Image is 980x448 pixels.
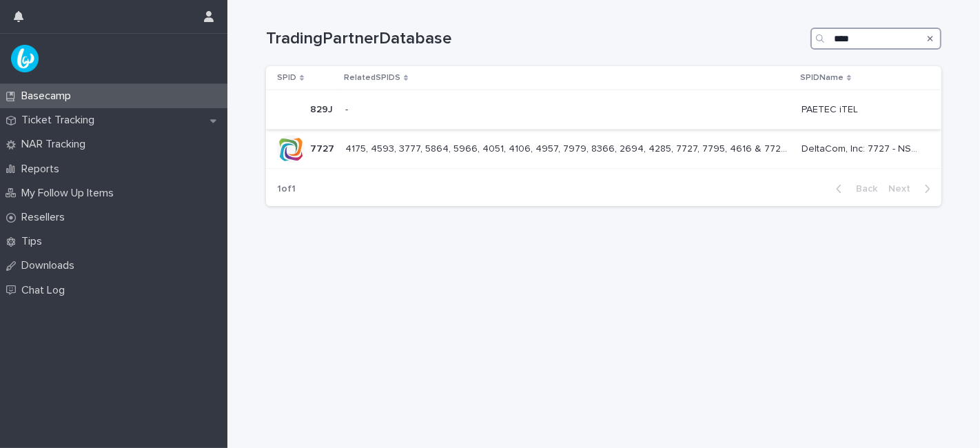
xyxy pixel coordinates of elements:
[345,141,793,155] p: 4175, 4593, 3777, 5864, 5966, 4051, 4106, 4957, 7979, 8366, 2694, 4285, 7727, 7795, 4616 & 7727, ...
[16,138,96,151] p: NAR Tracking
[16,284,76,297] p: Chat Log
[266,29,805,49] h1: TradingPartnerDatabase
[848,184,877,194] span: Back
[11,45,39,72] img: UPKZpZA3RCu7zcH4nw8l
[266,172,307,206] p: 1 of 1
[277,70,296,85] p: SPID
[16,259,85,272] p: Downloads
[16,211,76,224] p: Resellers
[16,90,82,103] p: Basecamp
[16,114,105,127] p: Ticket Tracking
[16,163,70,176] p: Reports
[888,184,919,194] span: Next
[266,130,941,169] tr: 77277727 4175, 4593, 3777, 5864, 5966, 4051, 4106, 4957, 7979, 8366, 2694, 4285, 7727, 7795, 4616...
[344,70,400,85] p: RelatedSPIDS
[16,187,125,200] p: My Follow Up Items
[16,235,53,248] p: Tips
[810,28,941,50] input: Search
[802,141,922,155] p: DeltaCom, Inc: 7727 - NSR/1
[266,90,941,130] tr: 829J829J -- PAETEC iTELPAETEC iTEL
[883,183,941,195] button: Next
[310,141,337,155] p: 7727
[345,101,351,116] p: -
[802,101,861,116] p: PAETEC iTEL
[825,183,883,195] button: Back
[310,101,336,116] p: 829J
[800,70,844,85] p: SPIDName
